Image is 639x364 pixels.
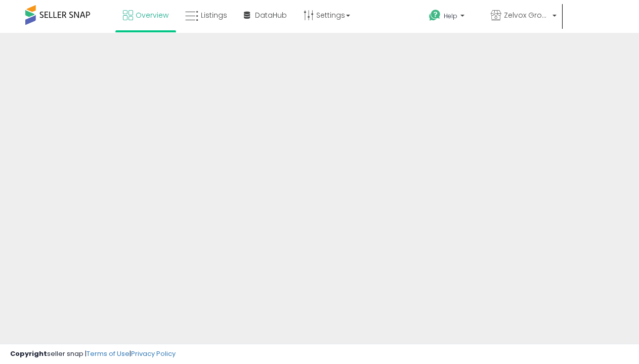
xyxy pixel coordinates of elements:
span: Help [444,12,457,20]
a: Privacy Policy [131,349,176,358]
a: Help [421,2,482,33]
a: Terms of Use [87,349,130,358]
div: seller snap | | [10,349,176,359]
span: Overview [136,10,168,20]
span: Listings [201,10,227,20]
span: Zelvox Group LLC [504,10,549,20]
strong: Copyright [10,349,47,358]
span: DataHub [255,10,287,20]
i: Get Help [429,9,441,22]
